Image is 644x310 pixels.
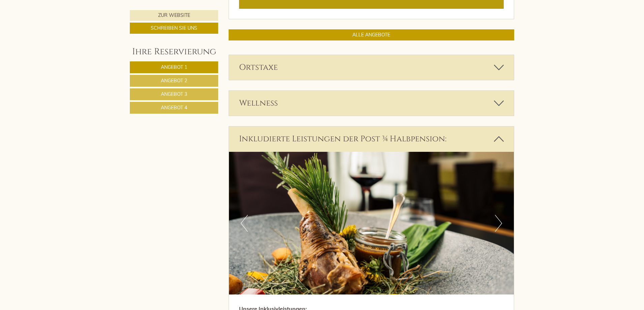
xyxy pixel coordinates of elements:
span: Angebot 2 [161,78,187,84]
a: Zur Website [130,10,218,21]
button: Next [495,215,502,232]
button: Previous [241,215,248,232]
div: Wellness [229,91,514,116]
a: ALLE ANGEBOTE [229,29,515,40]
div: Inkludierte Leistungen der Post ¾ Halbpension: [229,126,514,151]
span: Angebot 4 [161,105,187,111]
div: Ihre Reservierung [130,46,218,58]
a: Schreiben Sie uns [130,23,218,34]
div: Ortstaxe [229,55,514,80]
span: Angebot 1 [161,64,187,70]
span: Angebot 3 [161,91,187,97]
